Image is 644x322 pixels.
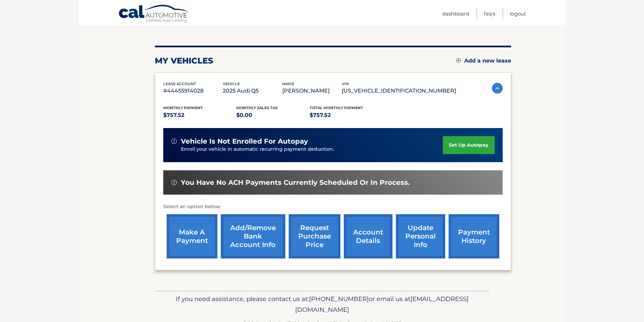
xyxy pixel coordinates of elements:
[163,203,503,211] p: Select an option below:
[223,86,282,96] p: 2025 Audi Q5
[118,4,189,24] a: Cal Automotive
[309,295,369,303] span: [PHONE_NUMBER]
[456,58,461,63] img: add.svg
[449,214,499,258] a: payment history
[163,110,237,120] p: $757.52
[282,81,294,86] span: name
[310,105,363,110] span: Total Monthly Payment
[492,83,503,94] img: accordion-active.svg
[456,57,511,64] a: Add a new lease
[295,295,469,314] span: [EMAIL_ADDRESS][DOMAIN_NAME]
[163,86,223,96] p: #44455914028
[159,294,485,315] p: If you need assistance, please contact us at: or email us at
[443,136,494,154] a: set up autopay
[163,81,196,86] span: lease account
[289,214,340,258] a: request purchase price
[163,105,203,110] span: Monthly Payment
[155,56,213,66] h2: my vehicles
[171,180,177,185] img: alert-white.svg
[221,214,285,258] a: Add/Remove bank account info
[181,137,308,146] span: vehicle is not enrolled for autopay
[236,110,310,120] p: $0.00
[171,139,177,144] img: alert-white.svg
[310,110,383,120] p: $757.52
[282,86,342,96] p: [PERSON_NAME]
[344,214,392,258] a: account details
[442,8,469,19] a: Dashboard
[181,178,410,187] span: You have no ACH payments currently scheduled or in process.
[342,86,456,96] p: [US_VEHICLE_IDENTIFICATION_NUMBER]
[484,8,495,19] a: FAQ's
[342,81,349,86] span: vin
[396,214,445,258] a: update personal info
[181,146,443,153] p: Enroll your vehicle in automatic recurring payment deduction.
[167,214,217,258] a: make a payment
[236,105,278,110] span: Monthly sales Tax
[223,81,240,86] span: vehicle
[510,8,526,19] a: Logout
